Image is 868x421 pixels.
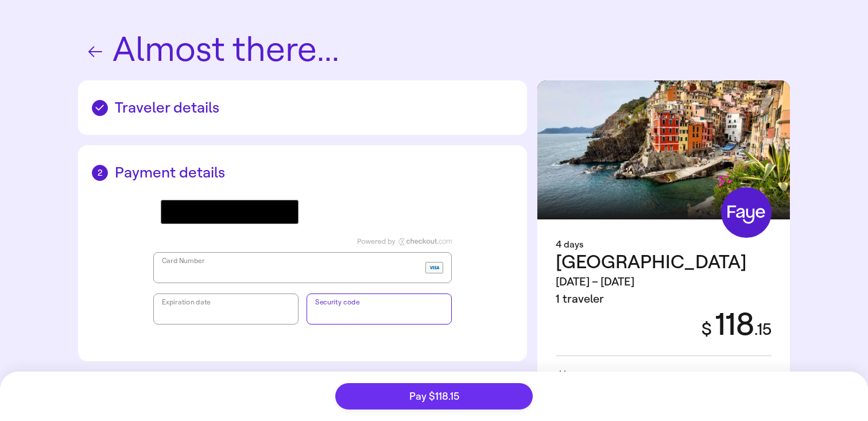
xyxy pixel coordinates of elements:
[335,383,533,410] button: Pay $118.15
[556,250,747,273] span: [GEOGRAPHIC_DATA]
[558,370,730,381] span: Free cancellation until [DATE] 11:59pm
[688,308,772,342] div: 118
[409,391,459,401] span: Pay $118.15
[162,308,290,319] iframe: checkout-frames-expiryDate
[78,32,790,69] h1: Almost there...
[315,308,443,319] iframe: checkout-frames-cvv
[161,200,299,224] button: Google Pay
[307,200,444,224] iframe: PayPal-paypal
[92,164,513,181] h2: Payment details
[702,319,712,339] span: $
[162,266,421,278] iframe: checkout-frames-cardNumber
[556,238,772,252] div: 4 days
[754,320,772,339] span: . 15
[92,99,513,117] h2: Traveler details
[556,291,747,308] div: 1 traveler
[556,273,747,291] div: [DATE] – [DATE]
